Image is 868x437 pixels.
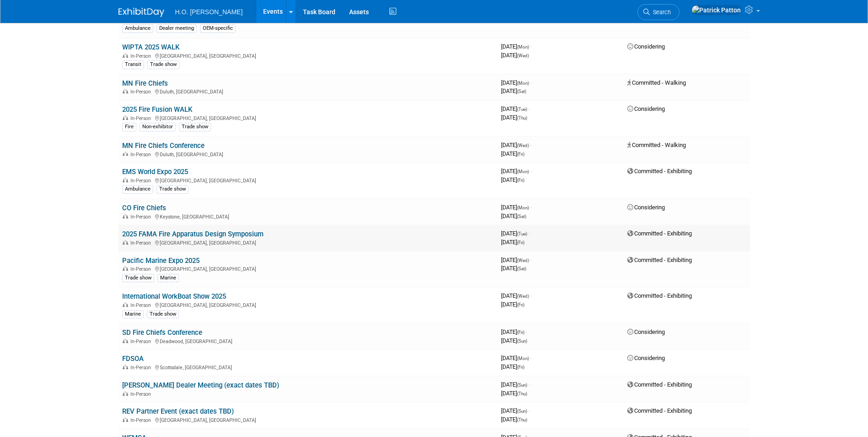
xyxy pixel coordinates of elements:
[157,274,179,282] div: Marine
[501,363,524,370] span: [DATE]
[501,407,530,414] span: [DATE]
[122,310,144,318] div: Marine
[517,417,527,422] span: (Thu)
[130,240,154,246] span: In-Person
[122,79,168,87] a: MN Fire Chiefs
[122,43,179,51] a: WIPTA 2025 WALK
[130,115,154,121] span: In-Person
[123,152,128,156] img: In-Person Event
[517,231,527,236] span: (Tue)
[122,230,264,238] a: 2025 FAMA Fire Apparatus Design Symposium
[650,9,671,16] span: Search
[123,115,128,120] img: In-Person Event
[130,417,154,423] span: In-Person
[517,53,529,58] span: (Wed)
[130,178,154,184] span: In-Person
[122,204,166,212] a: CO Fire Chiefs
[123,240,128,245] img: In-Person Event
[627,328,665,335] span: Considering
[122,213,494,220] div: Keystone, [GEOGRAPHIC_DATA]
[122,142,205,150] a: MN Fire Chiefs Conference
[147,310,179,318] div: Trade show
[517,169,529,174] span: (Mon)
[501,355,532,361] span: [DATE]
[530,43,532,50] span: -
[122,301,494,308] div: [GEOGRAPHIC_DATA], [GEOGRAPHIC_DATA]
[627,257,692,263] span: Committed - Exhibiting
[501,114,527,121] span: [DATE]
[122,416,494,423] div: [GEOGRAPHIC_DATA], [GEOGRAPHIC_DATA]
[122,176,494,184] div: [GEOGRAPHIC_DATA], [GEOGRAPHIC_DATA]
[627,105,665,112] span: Considering
[501,204,532,211] span: [DATE]
[517,391,527,396] span: (Thu)
[501,150,524,157] span: [DATE]
[501,105,530,112] span: [DATE]
[501,79,532,86] span: [DATE]
[179,123,211,131] div: Trade show
[530,79,532,86] span: -
[517,365,524,370] span: (Fri)
[122,407,234,415] a: REV Partner Event (exact dates TBD)
[530,168,532,175] span: -
[122,150,494,158] div: Duluth, [GEOGRAPHIC_DATA]
[517,89,526,94] span: (Sat)
[501,292,532,299] span: [DATE]
[130,339,154,344] span: In-Person
[130,266,154,272] span: In-Person
[530,204,532,211] span: -
[501,301,524,308] span: [DATE]
[156,185,189,193] div: Trade show
[627,407,692,414] span: Committed - Exhibiting
[517,178,524,183] span: (Fri)
[691,5,741,15] img: Patrick Patton
[627,79,686,86] span: Committed - Walking
[530,142,532,148] span: -
[501,265,526,272] span: [DATE]
[528,381,530,388] span: -
[530,257,532,263] span: -
[517,143,529,148] span: (Wed)
[200,24,236,33] div: OEM-specific
[627,204,665,211] span: Considering
[528,407,530,414] span: -
[517,258,529,263] span: (Wed)
[123,339,128,343] img: In-Person Event
[517,330,524,335] span: (Fri)
[123,178,128,182] img: In-Person Event
[130,53,154,59] span: In-Person
[501,416,527,423] span: [DATE]
[517,115,527,120] span: (Thu)
[501,52,529,59] span: [DATE]
[122,257,199,265] a: Pacific Marine Expo 2025
[501,168,532,175] span: [DATE]
[530,292,532,299] span: -
[501,43,532,50] span: [DATE]
[122,24,153,33] div: Ambulance
[147,60,179,69] div: Trade show
[130,302,154,308] span: In-Person
[140,123,176,131] div: Non-exhibitor
[501,230,530,237] span: [DATE]
[517,107,527,112] span: (Tue)
[528,105,530,112] span: -
[517,44,529,49] span: (Mon)
[130,391,154,397] span: In-Person
[501,337,527,344] span: [DATE]
[501,390,527,397] span: [DATE]
[122,265,494,272] div: [GEOGRAPHIC_DATA], [GEOGRAPHIC_DATA]
[122,337,494,344] div: Deadwood, [GEOGRAPHIC_DATA]
[530,355,532,361] span: -
[122,363,494,371] div: Scottsdale, [GEOGRAPHIC_DATA]
[517,240,524,245] span: (Fri)
[122,105,192,114] a: 2025 Fire Fusion WALK
[130,365,154,371] span: In-Person
[627,292,692,299] span: Committed - Exhibiting
[517,152,524,157] span: (Fri)
[517,294,529,299] span: (Wed)
[627,142,686,148] span: Committed - Walking
[123,391,128,396] img: In-Person Event
[122,185,153,193] div: Ambulance
[123,89,128,93] img: In-Person Event
[123,53,128,58] img: In-Person Event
